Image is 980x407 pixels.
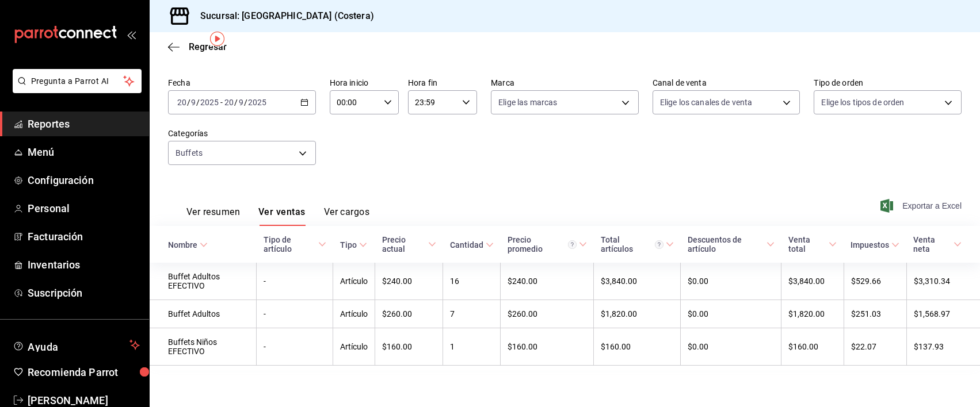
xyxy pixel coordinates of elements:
[375,300,443,328] td: $260.00
[688,235,775,254] span: Descuentos de artículo
[333,263,375,300] td: Artículo
[168,240,197,249] div: Nombre
[681,328,781,366] td: $0.00
[382,235,436,254] span: Precio actual
[814,79,962,87] label: Tipo de orden
[844,300,906,328] td: $251.03
[28,172,140,188] span: Configuración
[224,98,234,107] input: --
[913,235,962,254] span: Venta neta
[508,235,577,254] div: Precio promedio
[330,79,399,87] label: Hora inicio
[443,300,501,328] td: 7
[247,98,267,107] input: ----
[788,235,827,254] div: Venta total
[821,97,904,108] span: Elige los tipos de orden
[443,328,501,366] td: 1
[200,98,219,107] input: ----
[186,206,369,226] div: navigation tabs
[906,328,980,366] td: $137.93
[681,300,781,328] td: $0.00
[443,263,501,300] td: 16
[491,79,639,87] label: Marca
[168,79,316,87] label: Fecha
[190,98,196,107] input: --
[883,199,962,213] button: Exportar a Excel
[375,263,443,300] td: $240.00
[408,79,477,87] label: Hora fin
[264,235,326,254] span: Tipo de artículo
[28,116,140,132] span: Reportes
[788,235,837,254] span: Venta total
[168,240,208,249] span: Nombre
[257,263,333,300] td: -
[382,235,426,254] div: Precio actual
[196,98,200,107] span: /
[568,240,577,249] svg: Precio promedio = Total artículos / cantidad
[168,41,227,52] button: Regresar
[501,300,594,328] td: $260.00
[150,328,257,366] td: Buffets Niños EFECTIVO
[450,240,494,249] span: Cantidad
[781,300,844,328] td: $1,820.00
[508,235,587,254] span: Precio promedio
[781,328,844,366] td: $160.00
[906,263,980,300] td: $3,310.34
[28,285,140,301] span: Suscripción
[244,98,247,107] span: /
[594,300,681,328] td: $1,820.00
[234,98,238,107] span: /
[340,240,357,249] div: Tipo
[150,300,257,328] td: Buffet Adultos
[851,240,899,249] span: Impuestos
[660,97,752,108] span: Elige los canales de venta
[450,240,483,249] div: Cantidad
[187,98,190,107] span: /
[176,147,203,159] span: Buffets
[844,263,906,300] td: $529.66
[238,98,244,107] input: --
[498,97,557,108] span: Elige las marcas
[340,240,367,249] span: Tipo
[601,235,674,254] span: Total artículos
[655,240,663,249] svg: El total artículos considera cambios de precios en los artículos así como costos adicionales por ...
[594,328,681,366] td: $160.00
[501,328,594,366] td: $160.00
[653,79,800,87] label: Canal de venta
[127,30,136,39] button: open_drawer_menu
[28,201,140,216] span: Personal
[844,328,906,366] td: $22.07
[264,235,316,254] div: Tipo de artículo
[681,263,781,300] td: $0.00
[28,229,140,244] span: Facturación
[28,364,140,380] span: Recomienda Parrot
[220,98,223,107] span: -
[191,9,374,23] h3: Sucursal: [GEOGRAPHIC_DATA] (Costera)
[28,338,125,352] span: Ayuda
[906,300,980,328] td: $1,568.97
[210,32,224,46] img: Tooltip marker
[186,206,240,226] button: Ver resumen
[501,263,594,300] td: $240.00
[189,41,227,52] span: Regresar
[375,328,443,366] td: $160.00
[28,257,140,272] span: Inventarios
[333,328,375,366] td: Artículo
[257,328,333,366] td: -
[13,69,142,93] button: Pregunta a Parrot AI
[781,263,844,300] td: $3,840.00
[168,129,316,137] label: Categorías
[333,300,375,328] td: Artículo
[594,263,681,300] td: $3,840.00
[8,83,142,95] a: Pregunta a Parrot AI
[31,75,124,87] span: Pregunta a Parrot AI
[257,300,333,328] td: -
[177,98,187,107] input: --
[28,144,140,160] span: Menú
[601,235,663,254] div: Total artículos
[688,235,764,254] div: Descuentos de artículo
[258,206,306,226] button: Ver ventas
[150,263,257,300] td: Buffet Adultos EFECTIVO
